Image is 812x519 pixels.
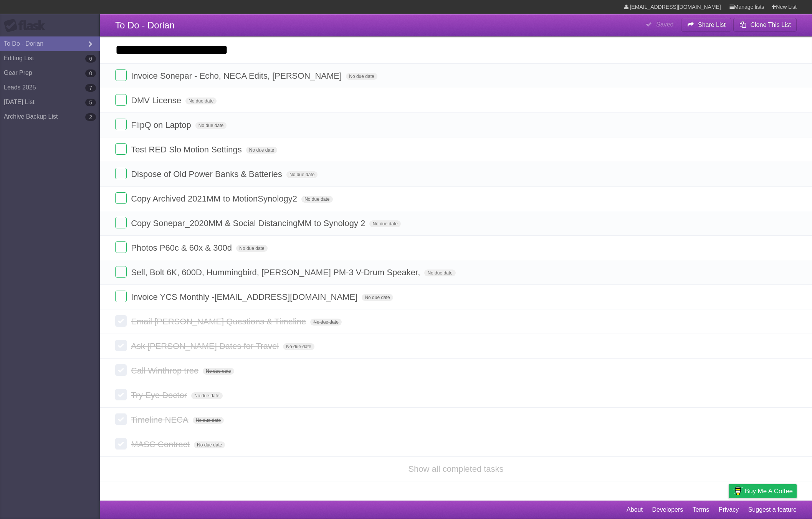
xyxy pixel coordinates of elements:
span: No due date [301,196,332,203]
div: Flask [4,19,50,33]
label: Done [115,192,127,204]
img: Buy me a coffee [733,484,743,498]
span: Test RED Slo Motion Settings [131,145,244,154]
label: Done [115,217,127,228]
span: Try Eye Doctor [131,390,189,400]
span: Dispose of Old Power Banks & Batteries [131,169,284,179]
b: Clone This List [750,21,791,28]
b: 5 [85,99,96,106]
b: Share List [698,21,726,28]
span: Photos P60c & 60x & 300d [131,243,234,253]
b: 6 [85,55,96,63]
span: No due date [310,319,341,326]
span: MASC Contract [131,440,192,449]
span: Call Winthrop tree [131,366,200,375]
span: No due date [236,245,267,252]
b: Saved [656,21,673,28]
span: Copy Archived 2021MM to MotionSynology2 [131,194,299,203]
span: No due date [193,417,224,424]
a: Terms [693,502,709,517]
label: Done [115,119,127,130]
button: Clone This List [733,18,797,32]
label: Done [115,340,127,351]
span: DMV License [131,96,183,105]
span: Email [PERSON_NAME] Questions & Timeline [131,317,308,326]
span: To Do - Dorian [115,20,175,30]
label: Done [115,266,127,278]
span: FlipQ on Laptop [131,120,193,130]
label: Done [115,438,127,450]
label: Done [115,143,127,155]
label: Done [115,413,127,425]
label: Done [115,315,127,327]
span: Ask [PERSON_NAME] Dates for Travel [131,341,281,351]
b: 7 [85,84,96,92]
span: Copy Sonepar_2020MM & Social DistancingMM to Synology 2 [131,218,367,228]
span: No due date [346,73,377,80]
button: Share List [681,18,732,32]
span: No due date [194,441,225,448]
label: Done [115,69,127,81]
a: Developers [652,502,683,517]
b: 0 [85,69,96,77]
span: No due date [424,269,455,276]
a: Privacy [719,502,739,517]
b: 2 [85,113,96,121]
span: Invoice Sonepar - Echo, NECA Edits, [PERSON_NAME] [131,71,344,81]
span: No due date [286,171,318,178]
label: Done [115,168,127,179]
span: Invoice YCS Monthly - [EMAIL_ADDRESS][DOMAIN_NAME] [131,292,359,302]
label: Done [115,94,127,106]
a: About [627,502,643,517]
a: Buy me a coffee [729,484,797,498]
label: Done [115,389,127,400]
a: Suggest a feature [748,502,797,517]
label: Done [115,364,127,376]
a: Show all completed tasks [408,464,503,474]
span: Buy me a coffee [745,484,793,498]
span: No due date [369,220,400,227]
span: No due date [191,392,222,399]
span: No due date [246,147,277,154]
span: No due date [203,368,234,375]
label: Done [115,241,127,253]
span: Sell, Bolt 6K, 600D, Hummingbird, [PERSON_NAME] PM-3 V-Drum Speaker, [131,268,422,277]
span: No due date [362,294,393,301]
span: No due date [283,343,314,350]
label: Done [115,291,127,302]
span: No due date [195,122,227,129]
span: No due date [185,98,217,104]
span: Timeline NECA [131,415,190,425]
